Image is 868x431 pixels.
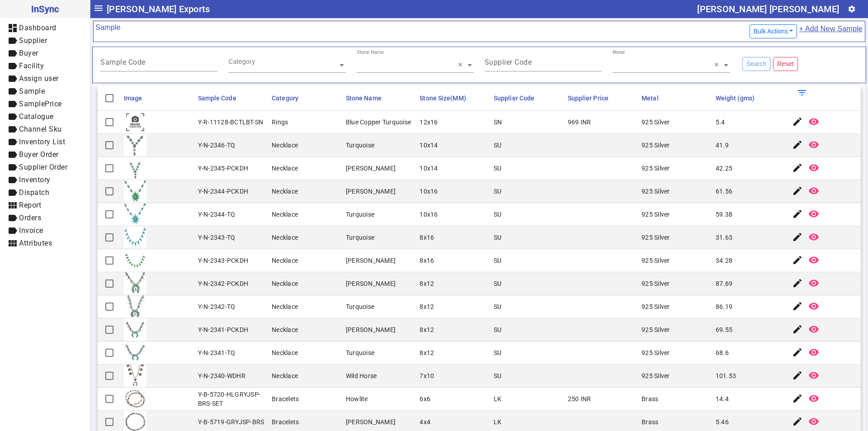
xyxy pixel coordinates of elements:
[420,210,438,219] div: 10x16
[808,278,819,289] mat-icon: remove_red_eye
[797,87,807,98] mat-icon: filter_list
[198,348,236,357] div: Y-N-2341-TQ
[420,417,430,426] div: 4x4
[272,210,298,219] div: Necklace
[198,95,236,102] span: Sample Code
[613,49,625,56] div: Metal
[346,141,374,150] div: Turquoise
[7,187,18,198] mat-icon: label
[642,371,670,380] div: 925 Silver
[19,36,47,45] span: Supplier
[19,163,67,171] span: Supplier Order
[7,48,18,59] mat-icon: label
[124,203,146,226] img: 87017c72-c46a-498f-a13c-3a0bfe4ddf6c
[346,279,396,288] div: [PERSON_NAME]
[7,73,18,84] mat-icon: label
[792,393,803,404] mat-icon: edit
[568,95,609,102] span: Supplier Price
[494,187,502,196] div: SU
[716,279,732,288] div: 87.69
[716,394,729,403] div: 14.4
[7,111,18,122] mat-icon: label
[420,187,438,196] div: 10x16
[848,5,856,13] mat-icon: settings
[7,2,83,16] span: InSync
[792,416,803,427] mat-icon: edit
[792,324,803,335] mat-icon: edit
[420,256,434,265] div: 8x16
[494,95,534,102] span: Supplier Code
[124,157,146,180] img: 0961d0b6-4115-463f-9d7d-cc4fc3a4a92a
[716,210,732,219] div: 59.38
[716,256,732,265] div: 34.28
[124,134,146,156] img: 36df5c23-c239-4fd5-973b-639d091fe286
[93,21,865,42] mat-card-header: Sample
[716,118,725,127] div: 5.4
[458,61,466,70] span: Clear all
[124,249,146,272] img: 5637985f-6718-4a6d-8afb-41b22432e8bf
[494,348,502,357] div: SU
[716,233,732,242] div: 31.63
[494,325,502,334] div: SU
[7,238,18,249] mat-icon: view_module
[19,99,62,108] span: SamplePrice
[792,208,803,219] mat-icon: edit
[420,164,438,173] div: 10x14
[716,141,729,150] div: 41.9
[198,256,249,265] div: Y-N-2343-PCKDH
[272,118,288,127] div: Rings
[272,394,299,403] div: Bracelets
[198,141,236,150] div: Y-N-2346-TQ
[808,255,819,265] mat-icon: remove_red_eye
[494,164,502,173] div: SU
[346,233,374,242] div: Turquoise
[494,233,502,242] div: SU
[642,210,670,219] div: 925 Silver
[642,95,659,102] span: Metal
[19,150,59,159] span: Buyer Order
[808,370,819,381] mat-icon: remove_red_eye
[346,394,368,403] div: Howlite
[346,348,374,357] div: Turquoise
[19,188,49,197] span: Dispatch
[124,95,142,102] span: Image
[198,371,245,380] div: Y-N-2340-WDHR
[272,164,298,173] div: Necklace
[792,370,803,381] mat-icon: edit
[272,279,298,288] div: Necklace
[808,324,819,335] mat-icon: remove_red_eye
[19,74,59,83] span: Assign user
[716,187,732,196] div: 61.56
[124,295,146,318] img: 07bef271-27db-4301-9da6-77ec9369a7d3
[792,116,803,127] mat-icon: edit
[642,256,670,265] div: 925 Silver
[272,187,298,196] div: Necklace
[792,185,803,196] mat-icon: edit
[7,23,18,33] mat-icon: dashboard
[272,371,298,380] div: Necklace
[642,164,670,173] div: 925 Silver
[642,279,670,288] div: 925 Silver
[19,175,51,184] span: Inventory
[716,348,729,357] div: 68.6
[420,233,434,242] div: 8x16
[420,394,430,403] div: 6x6
[107,2,210,16] span: [PERSON_NAME] Exports
[19,125,62,133] span: Channel Sku
[7,175,18,185] mat-icon: label
[272,348,298,357] div: Necklace
[19,87,45,95] span: Sample
[228,57,255,66] div: Category
[485,58,532,66] mat-label: Supplier Code
[568,394,591,403] div: 250 INR
[19,112,54,121] span: Catalogue
[792,139,803,150] mat-icon: edit
[420,371,434,380] div: 7x10
[494,141,502,150] div: SU
[642,325,670,334] div: 925 Silver
[124,341,146,364] img: 5ec5f69e-0592-4792-8574-1bf2d9f53126
[198,187,249,196] div: Y-N-2344-PCKDH
[792,301,803,312] mat-icon: edit
[7,225,18,236] mat-icon: label
[272,417,299,426] div: Bracelets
